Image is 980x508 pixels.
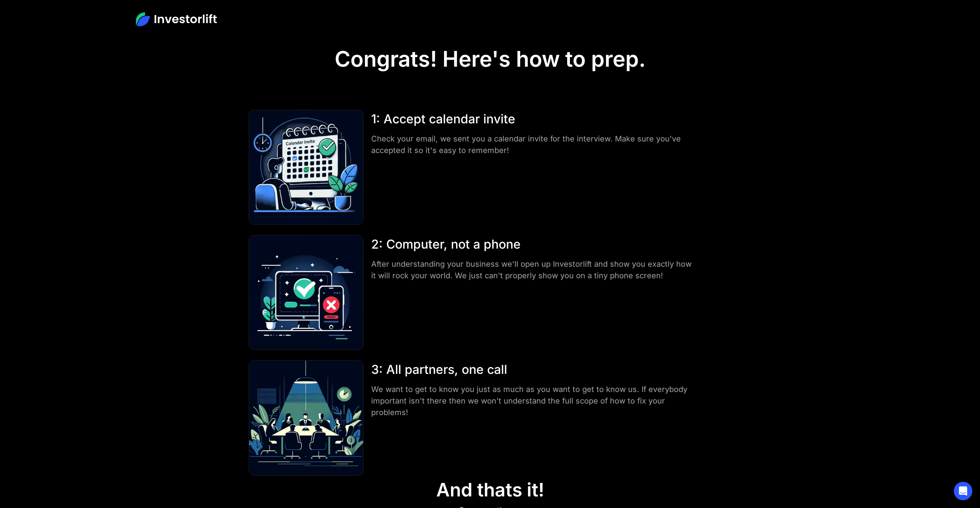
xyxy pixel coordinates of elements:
div: And thats it! [436,479,544,501]
div: After understanding your business we'll open up Investorlift and show you exactly how it will roc... [371,258,695,281]
div: 2: Computer, not a phone [371,235,695,254]
div: Open Intercom Messenger [954,482,972,500]
div: 1: Accept calendar invite [371,110,695,128]
div: Check your email, we sent you a calendar invite for the interview. Make sure you've accepted it s... [371,133,695,156]
h1: Congrats! Here's how to prep. [335,46,646,72]
div: 3: All partners, one call [371,360,695,379]
div: We want to get to know you just as much as you want to get to know us. If everybody important isn... [371,384,695,418]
